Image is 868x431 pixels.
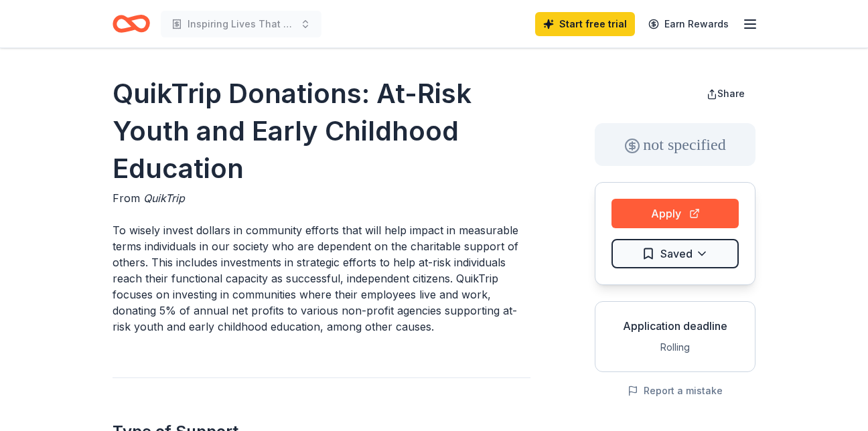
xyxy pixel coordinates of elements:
[606,318,744,334] div: Application deadline
[113,75,530,187] h1: QuikTrip Donations: At-Risk Youth and Early Childhood Education
[606,339,744,355] div: Rolling
[640,12,737,36] a: Earn Rewards
[628,383,723,399] button: Report a mistake
[113,8,150,39] a: Home
[717,88,745,99] span: Share
[113,190,530,206] div: From
[113,222,530,335] p: To wisely invest dollars in community efforts that will help impact in measurable terms individua...
[611,239,739,268] button: Saved
[161,11,321,37] button: Inspiring Lives That Matter (Group Home)
[188,16,295,32] span: Inspiring Lives That Matter (Group Home)
[535,12,635,36] a: Start free trial
[611,199,739,228] button: Apply
[595,123,755,166] div: not specified
[660,245,693,262] span: Saved
[143,191,185,205] span: QuikTrip
[696,80,755,107] button: Share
